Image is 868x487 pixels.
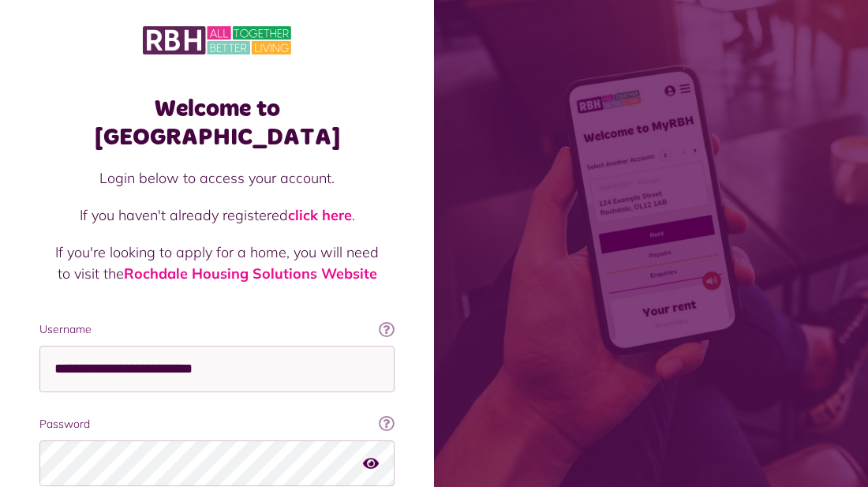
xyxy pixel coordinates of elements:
p: Login below to access your account. [55,167,379,189]
img: MyRBH [143,24,291,57]
h1: Welcome to [GEOGRAPHIC_DATA] [39,95,395,152]
a: click here [288,206,352,224]
p: If you haven't already registered . [55,204,379,226]
a: Rochdale Housing Solutions Website [124,264,377,283]
label: Password [39,416,395,433]
p: If you're looking to apply for a home, you will need to visit the [55,242,379,284]
label: Username [39,321,395,338]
